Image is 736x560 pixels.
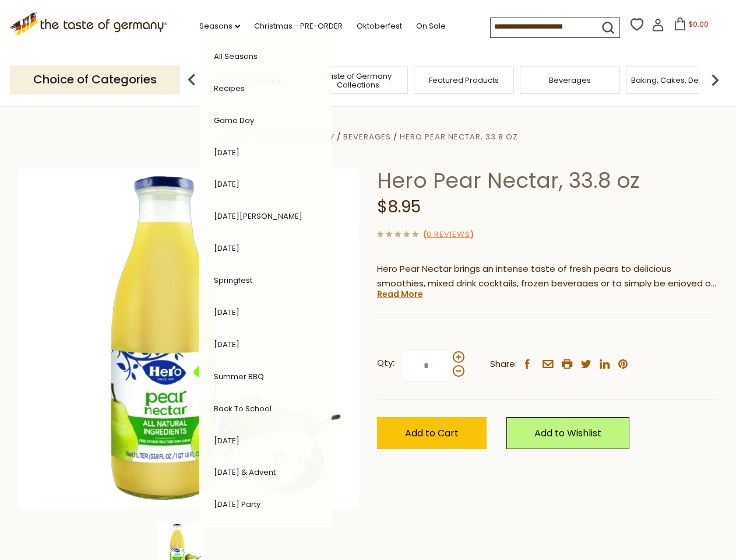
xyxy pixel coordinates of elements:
a: [DATE] [214,147,240,158]
h1: Hero Pear Nectar, 33.8 oz [377,167,718,194]
span: ( ) [423,229,474,240]
a: [DATE] Party [214,499,260,510]
a: [DATE] [214,339,240,350]
a: 0 Reviews [427,229,470,241]
a: All Seasons [214,51,258,62]
a: Featured Products [429,76,499,85]
button: $0.00 [667,17,716,35]
img: previous arrow [180,68,203,92]
a: Beverages [343,131,391,142]
a: [DATE] [214,178,240,190]
a: Oktoberfest [357,20,402,33]
strong: Qty: [377,356,395,370]
span: Add to Cart [405,426,459,440]
p: Hero Pear Nectar brings an intense taste of fresh pears to delicious smoothies, mixed drink cockt... [377,262,718,291]
a: Springfest [214,275,252,286]
a: Read More [377,288,423,300]
a: [DATE] [214,307,240,318]
a: [DATE] [214,435,240,446]
img: Hero Pear Nectar, 33.8 oz [19,167,360,509]
a: Game Day [214,115,254,126]
a: Recipes [214,83,245,94]
span: $0.00 [689,19,709,29]
a: Summer BBQ [214,371,264,382]
a: Back to School [214,403,272,414]
a: [DATE][PERSON_NAME] [214,211,302,222]
a: Seasons [199,20,240,33]
a: On Sale [416,20,446,33]
a: Taste of Germany Collections [311,72,404,89]
p: Choice of Categories [10,65,180,94]
a: [DATE] & Advent [214,467,276,478]
a: Hero Pear Nectar, 33.8 oz [400,131,518,142]
a: Add to Wishlist [506,417,629,449]
img: next arrow [703,68,727,92]
span: Share: [490,357,517,372]
a: Beverages [549,76,591,85]
input: Qty: [403,349,450,381]
a: Christmas - PRE-ORDER [254,20,343,33]
a: Baking, Cakes, Desserts [631,76,721,85]
button: Add to Cart [377,417,487,449]
a: [DATE] [214,243,240,254]
span: $8.95 [377,195,421,218]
